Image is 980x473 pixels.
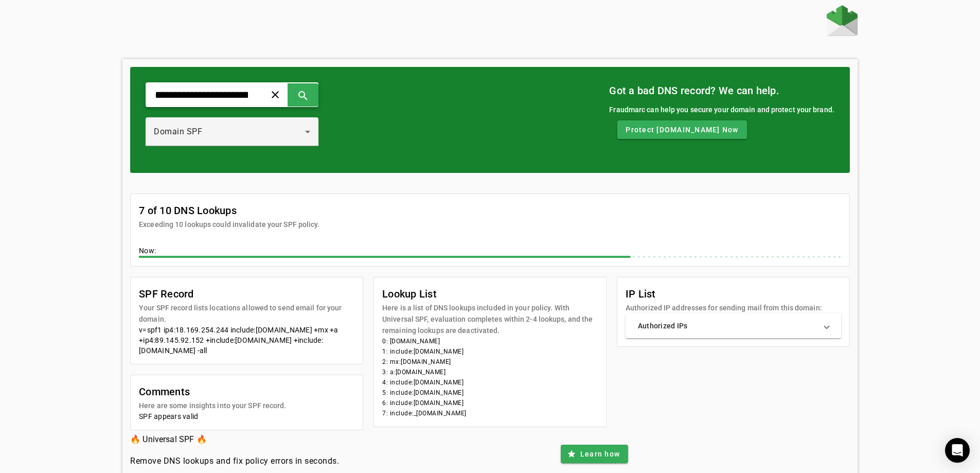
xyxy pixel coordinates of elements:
li: 3: a:[DOMAIN_NAME] [382,367,598,377]
mat-panel-title: Authorized IPs [638,321,816,331]
mat-card-title: Lookup List [382,286,598,302]
mat-card-subtitle: Your SPF record lists locations allowed to send email for your domain. [139,302,354,325]
li: 7: include:_[DOMAIN_NAME] [382,408,598,418]
div: v=spf1 ip4:18.169.254.244 include:[DOMAIN_NAME] +mx +a +ip4:89.145.92.152 +include:[DOMAIN_NAME] ... [139,325,354,356]
img: Fraudmarc Logo [827,5,858,36]
li: 0: [DOMAIN_NAME] [382,336,598,346]
li: 6: include:[DOMAIN_NAME] [382,398,598,408]
div: Fraudmarc can help you secure your domain and protect your brand. [609,104,834,115]
div: Open Intercom Messenger [945,438,970,463]
mat-card-subtitle: Authorized IP addresses for sending mail from this domain: [626,302,822,313]
button: Protect [DOMAIN_NAME] Now [617,120,746,139]
mat-card-title: Got a bad DNS record? We can help. [609,82,834,99]
div: Now: [139,246,841,258]
mat-card-title: 7 of 10 DNS Lookups [139,202,319,219]
button: Learn how [561,445,628,463]
mat-expansion-panel-header: Authorized IPs [626,313,841,338]
li: 1: include:[DOMAIN_NAME] [382,346,598,357]
h3: 🔥 Universal SPF 🔥 [130,432,339,447]
mat-card-subtitle: Here is a list of DNS lookups included in your policy. With Universal SPF, evaluation completes w... [382,302,598,336]
span: Learn how [580,449,620,459]
mat-card-title: IP List [626,286,822,302]
a: Home [827,5,858,39]
span: Domain SPF [154,127,202,136]
li: 4: include:[DOMAIN_NAME] [382,377,598,388]
h4: Remove DNS lookups and fix policy errors in seconds. [130,455,339,467]
mat-card-title: Comments [139,383,286,400]
div: SPF appears valid [139,411,354,422]
li: 2: mx:[DOMAIN_NAME] [382,357,598,367]
li: 5: include:[DOMAIN_NAME] [382,388,598,398]
mat-card-title: SPF Record [139,286,354,302]
span: Protect [DOMAIN_NAME] Now [626,125,738,135]
mat-card-subtitle: Exceeding 10 lookups could invalidate your SPF policy. [139,219,319,230]
mat-card-subtitle: Here are some insights into your SPF record. [139,400,286,411]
